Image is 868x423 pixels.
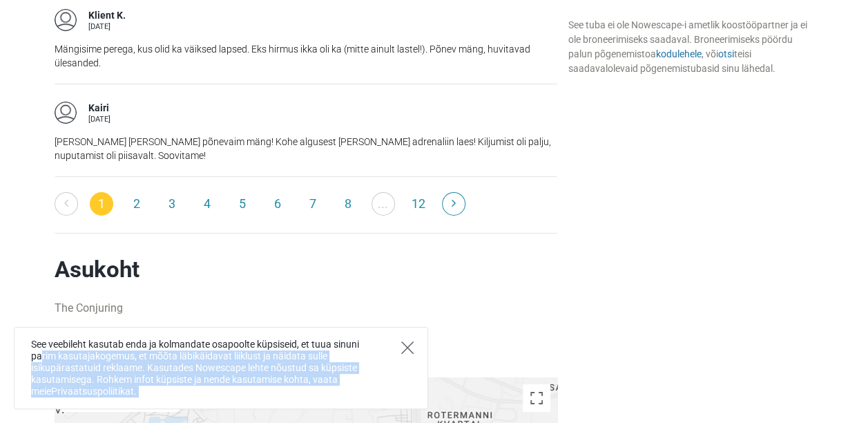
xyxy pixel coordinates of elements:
a: 7 [301,192,325,216]
div: Klient K. [88,9,126,23]
a: 3 [160,192,184,216]
p: Mängisime perega, kus olid ka väiksed lapsed. Eks hirmus ikka oli ka (mitte ainult lastel!). Põne... [55,42,557,70]
div: Kairi [88,102,110,115]
a: 8 [336,192,360,216]
a: kodulehele [655,48,701,59]
h2: Asukoht [55,256,557,283]
p: The Conjuring [55,300,557,317]
div: See veebileht kasutab enda ja kolmandate osapoolte küpsiseid, et tuua sinuni parim kasutajakogemu... [14,327,428,409]
p: [PERSON_NAME] [PERSON_NAME] põnevaim mäng! Kohe algusest [PERSON_NAME] adrenaliin laes! Kiljumist... [55,135,557,162]
a: Privaatsuspoliitikat [51,386,134,397]
div: See tuba ei ole Nowescape-i ametlik koostööpartner ja ei ole broneerimiseks saadaval. Broneerimis... [568,18,813,76]
a: 5 [231,192,254,216]
a: otsi [717,48,733,59]
button: Close [401,341,414,354]
div: [DATE] [88,115,110,123]
div: [DATE] [88,23,126,30]
a: 4 [195,192,219,216]
button: Vaheta täisekraani vaadet [523,384,550,412]
a: 12 [407,192,430,216]
span: 1 [90,192,113,216]
a: 6 [266,192,289,216]
a: 2 [125,192,148,216]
